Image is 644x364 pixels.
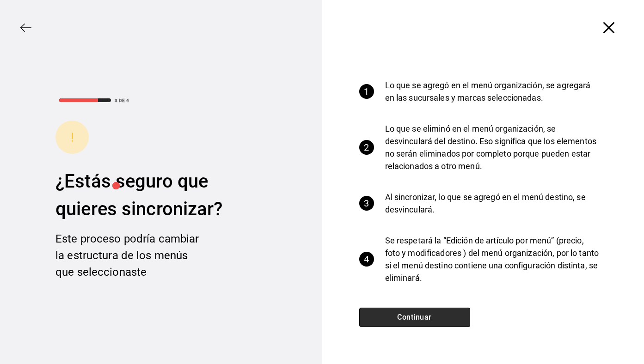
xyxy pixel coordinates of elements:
[385,234,600,284] p: Se respetará la “Edición de artículo por menú” (precio, foto y modificadores ) del menú organizac...
[385,191,600,216] p: Al sincronizar, lo que se agregó en el menú destino, se desvinculará.
[115,97,129,104] div: 3 DE 4
[385,122,600,172] p: Lo que se eliminó en el menú organización, se desvinculará del destino. Eso significa que los ele...
[359,84,374,99] div: 1
[385,79,600,104] p: Lo que se agregó en el menú organización, se agregará en las sucursales y marcas seleccionadas.
[359,308,470,327] button: Continuar
[55,231,203,280] div: Este proceso podría cambiar la estructura de los menús que seleccionaste
[359,252,374,267] div: 4
[359,140,374,155] div: 2
[359,196,374,211] div: 3
[55,168,267,223] div: ¿Estás seguro que quieres sincronizar?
